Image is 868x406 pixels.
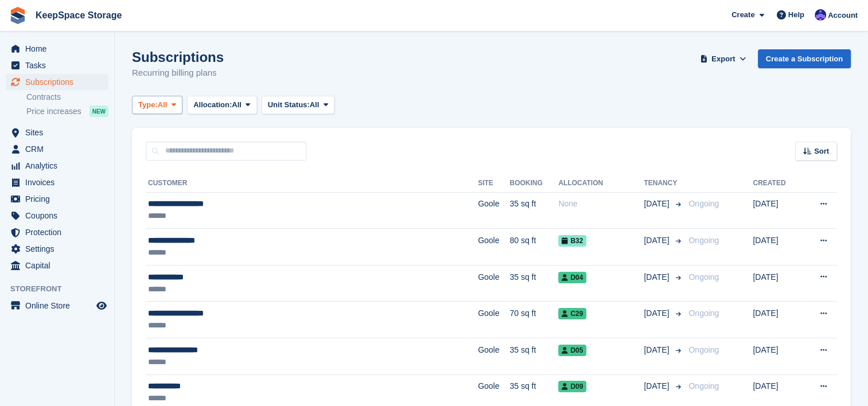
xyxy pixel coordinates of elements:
[158,99,168,111] span: All
[815,9,826,21] img: Chloe Clark
[644,271,671,283] span: [DATE]
[688,381,719,391] span: Ongoing
[310,99,320,111] span: All
[25,224,94,240] span: Protection
[10,283,114,295] span: Storefront
[509,229,558,266] td: 80 sq ft
[268,99,310,111] span: Unit Status:
[25,174,94,190] span: Invoices
[6,298,108,314] a: menu
[731,9,754,21] span: Create
[558,235,586,247] span: B32
[688,236,719,245] span: Ongoing
[6,224,108,240] a: menu
[6,191,108,207] a: menu
[753,174,801,193] th: Created
[132,49,224,65] h1: Subscriptions
[25,208,94,224] span: Coupons
[478,229,509,266] td: Goole
[753,302,801,338] td: [DATE]
[6,141,108,157] a: menu
[6,208,108,224] a: menu
[6,74,108,90] a: menu
[146,174,478,193] th: Customer
[688,345,719,354] span: Ongoing
[132,67,224,80] p: Recurring billing plans
[753,265,801,302] td: [DATE]
[25,241,94,257] span: Settings
[753,229,801,266] td: [DATE]
[558,174,644,193] th: Allocation
[558,308,586,319] span: C29
[25,141,94,157] span: CRM
[6,124,108,140] a: menu
[25,41,94,57] span: Home
[6,241,108,257] a: menu
[25,257,94,274] span: Capital
[478,192,509,229] td: Goole
[688,272,719,282] span: Ongoing
[6,174,108,190] a: menu
[644,174,684,193] th: Tenancy
[509,338,558,375] td: 35 sq ft
[644,344,671,356] span: [DATE]
[9,7,26,24] img: stora-icon-8386f47178a22dfd0bd8f6a31ec36ba5ce8667c1dd55bd0f319d3a0aa187defe.svg
[814,146,829,157] span: Sort
[788,9,804,21] span: Help
[509,265,558,302] td: 35 sq ft
[828,10,858,21] span: Account
[478,174,509,193] th: Site
[26,105,108,118] a: Price increases NEW
[193,99,232,111] span: Allocation:
[6,41,108,57] a: menu
[644,198,671,210] span: [DATE]
[187,96,257,115] button: Allocation: All
[698,49,749,68] button: Export
[6,257,108,274] a: menu
[25,57,94,73] span: Tasks
[509,174,558,193] th: Booking
[644,307,671,319] span: [DATE]
[558,345,586,356] span: D05
[132,96,182,115] button: Type: All
[478,338,509,375] td: Goole
[688,309,719,318] span: Ongoing
[6,158,108,174] a: menu
[688,199,719,208] span: Ongoing
[25,74,94,90] span: Subscriptions
[558,272,586,283] span: D04
[753,338,801,375] td: [DATE]
[232,99,242,111] span: All
[31,6,126,25] a: KeepSpace Storage
[558,198,644,210] div: None
[26,92,108,103] a: Contracts
[262,96,334,115] button: Unit Status: All
[95,299,108,313] a: Preview store
[26,106,81,117] span: Price increases
[138,99,158,111] span: Type:
[25,191,94,207] span: Pricing
[753,192,801,229] td: [DATE]
[509,192,558,229] td: 35 sq ft
[644,380,671,392] span: [DATE]
[25,124,94,140] span: Sites
[758,49,851,68] a: Create a Subscription
[6,57,108,73] a: menu
[509,302,558,338] td: 70 sq ft
[25,158,94,174] span: Analytics
[25,298,94,314] span: Online Store
[89,106,108,117] div: NEW
[711,53,735,65] span: Export
[558,381,586,392] span: D09
[478,302,509,338] td: Goole
[644,235,671,247] span: [DATE]
[478,265,509,302] td: Goole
